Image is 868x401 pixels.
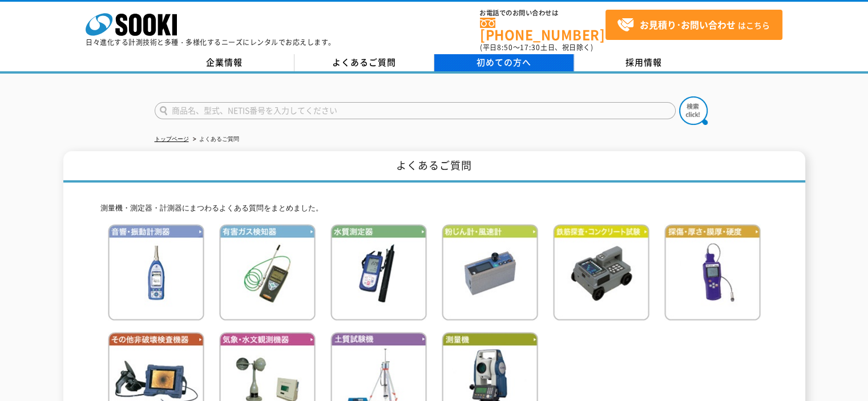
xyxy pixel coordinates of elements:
img: 粉じん計・風速計 [442,224,538,321]
span: 8:50 [497,42,513,52]
a: お見積り･お問い合わせはこちら [605,10,782,40]
a: よくあるご質問 [294,54,434,71]
input: 商品名、型式、NETIS番号を入力してください [155,102,676,119]
span: (平日 ～ 土日、祝日除く) [480,42,593,52]
img: 有害ガス検知器 [219,224,316,321]
img: 水質測定器 [330,224,427,321]
span: お電話でのお問い合わせは [480,10,605,17]
a: [PHONE_NUMBER] [480,18,605,41]
a: 採用情報 [574,54,714,71]
h1: よくあるご質問 [63,151,805,183]
li: よくあるご質問 [191,133,239,145]
p: 日々進化する計測技術と多種・多様化するニーズにレンタルでお応えします。 [86,39,336,46]
a: トップページ [155,136,189,142]
span: 17:30 [520,42,540,52]
img: btn_search.png [679,96,708,125]
p: 測量機・測定器・計測器にまつわるよくある質問をまとめました。 [100,202,768,214]
img: 探傷・厚さ・膜厚・硬度 [664,224,761,321]
a: 初めての方へ [434,54,574,71]
a: 企業情報 [155,54,294,71]
img: 鉄筋検査・コンクリート試験 [553,224,649,321]
span: 初めての方へ [477,56,531,68]
strong: お見積り･お問い合わせ [640,18,736,31]
img: 音響・振動計測器 [108,224,204,321]
span: はこちら [617,17,770,34]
